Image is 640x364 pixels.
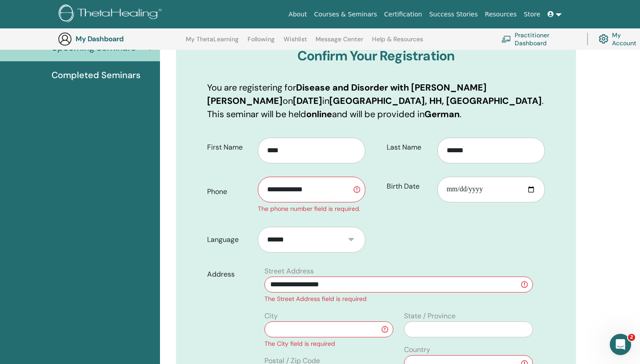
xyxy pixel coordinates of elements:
[404,311,456,321] label: State / Province
[316,36,363,50] a: Message Center
[372,36,423,50] a: Help & Resources
[207,81,545,121] p: You are registering for on in . This seminar will be held and will be provided in .
[501,36,511,43] img: chalkboard-teacher.svg
[329,95,542,107] b: [GEOGRAPHIC_DATA], HH, [GEOGRAPHIC_DATA]
[200,266,259,283] label: Address
[404,344,430,355] label: Country
[285,6,310,23] a: About
[59,4,165,24] img: logo.png
[501,29,576,49] a: Practitioner Dashboard
[52,68,140,82] span: Completed Seminars
[207,48,545,64] h3: Confirm Your Registration
[311,6,381,23] a: Courses & Seminars
[380,139,437,156] label: Last Name
[258,204,365,214] div: The phone number field is required.
[207,82,487,107] b: Disease and Disorder with [PERSON_NAME] [PERSON_NAME]
[380,178,437,195] label: Birth Date
[306,108,332,120] b: online
[58,32,72,46] img: generic-user-icon.jpg
[264,294,533,304] div: The Street Address field is required
[264,339,393,348] div: The City field is required
[599,32,608,46] img: cog.svg
[481,6,520,23] a: Resources
[264,311,278,321] label: City
[426,6,481,23] a: Success Stories
[200,183,258,200] label: Phone
[610,334,631,355] iframe: Intercom live chat
[284,36,307,50] a: Wishlist
[424,108,460,120] b: German
[380,6,425,23] a: Certification
[76,35,164,43] h3: My Dashboard
[186,36,239,50] a: My ThetaLearning
[248,36,275,50] a: Following
[200,231,258,248] label: Language
[293,95,322,107] b: [DATE]
[264,266,314,277] label: Street Address
[200,139,258,156] label: First Name
[628,334,635,341] span: 2
[520,6,544,23] a: Store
